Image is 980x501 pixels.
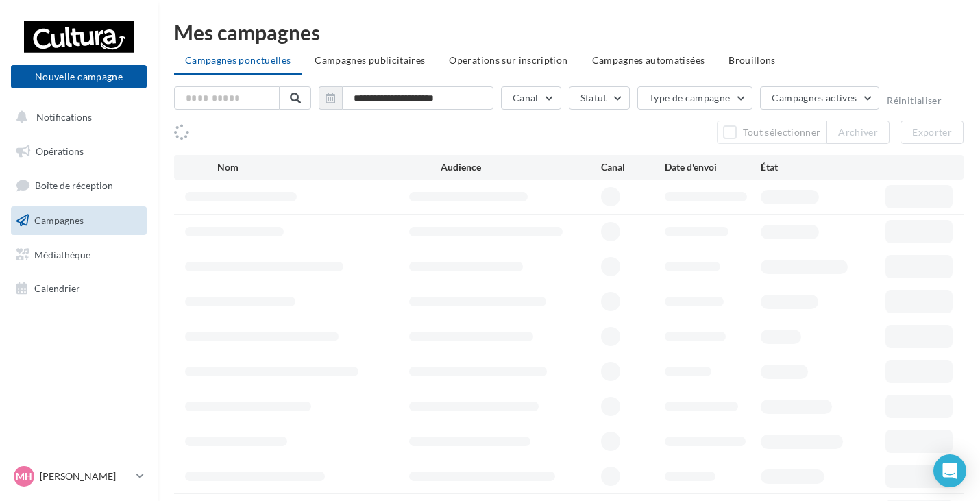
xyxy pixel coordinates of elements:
[8,137,149,166] a: Opérations
[8,103,144,132] button: Notifications
[826,121,890,144] button: Archiver
[441,160,600,174] div: Audience
[637,86,753,110] button: Type de campagne
[11,463,147,489] a: MH [PERSON_NAME]
[569,86,630,110] button: Statut
[887,95,942,106] button: Réinitialiser
[11,65,147,88] button: Nouvelle campagne
[933,454,966,487] div: Open Intercom Messenger
[8,241,149,269] a: Médiathèque
[772,92,857,103] span: Campagnes actives
[761,160,857,174] div: État
[40,469,131,483] p: [PERSON_NAME]
[35,180,113,191] span: Boîte de réception
[601,160,665,174] div: Canal
[592,54,705,66] span: Campagnes automatisées
[665,160,761,174] div: Date d'envoi
[174,22,964,42] div: Mes campagnes
[16,469,32,483] span: MH
[36,145,84,157] span: Opérations
[501,86,561,110] button: Canal
[8,206,149,235] a: Campagnes
[217,160,441,174] div: Nom
[8,171,149,200] a: Boîte de réception
[34,215,84,226] span: Campagnes
[34,248,90,260] span: Médiathèque
[728,54,776,66] span: Brouillons
[36,111,92,123] span: Notifications
[717,121,826,144] button: Tout sélectionner
[8,274,149,303] a: Calendrier
[449,54,567,66] span: Operations sur inscription
[760,86,879,110] button: Campagnes actives
[34,282,80,294] span: Calendrier
[315,54,425,66] span: Campagnes publicitaires
[901,121,964,144] button: Exporter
